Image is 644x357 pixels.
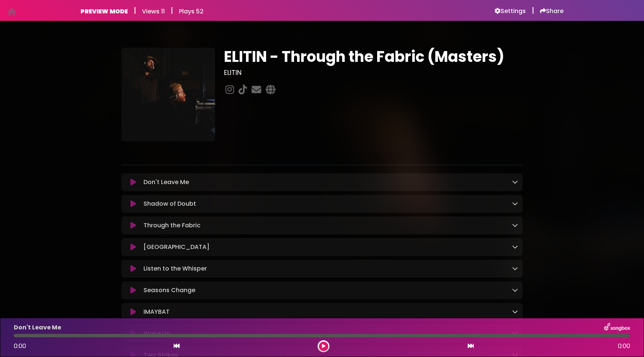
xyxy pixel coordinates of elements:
[224,48,523,66] h1: ELITIN - Through the Fabric (Masters)
[134,6,136,15] h5: |
[540,7,563,15] a: Share
[532,6,534,15] h5: |
[179,8,203,15] h6: Plays 52
[143,307,170,316] p: IMAYBAT
[143,264,207,273] p: Listen to the Whisper
[121,48,215,141] img: XwA3y0cLQi6NwBO0tLb4
[143,178,189,187] p: Don't Leave Me
[80,8,128,15] h6: PREVIEW MODE
[143,243,209,252] p: [GEOGRAPHIC_DATA]
[224,69,523,77] h3: ELITIN
[495,7,526,15] a: Settings
[143,199,196,208] p: Shadow of Doubt
[142,8,165,15] h6: Views 11
[14,323,61,332] p: Don't Leave Me
[143,286,195,295] p: Seasons Change
[604,323,630,332] img: songbox-logo-white.png
[14,342,26,350] span: 0:00
[171,6,173,15] h5: |
[143,221,201,230] p: Through the Fabric
[618,342,630,351] span: 0:00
